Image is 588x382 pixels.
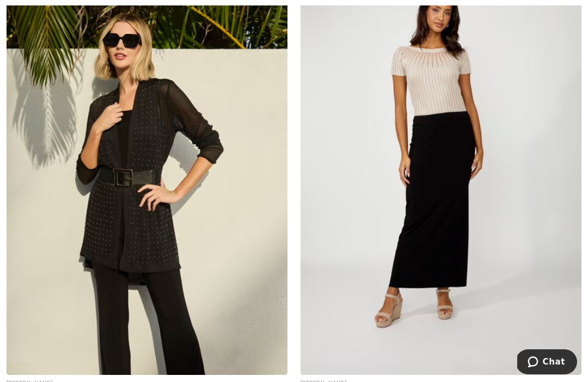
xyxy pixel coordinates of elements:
[517,349,577,377] iframe: Ouvre un widget dans lequel vous pouvez chatter avec l’un de nos agents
